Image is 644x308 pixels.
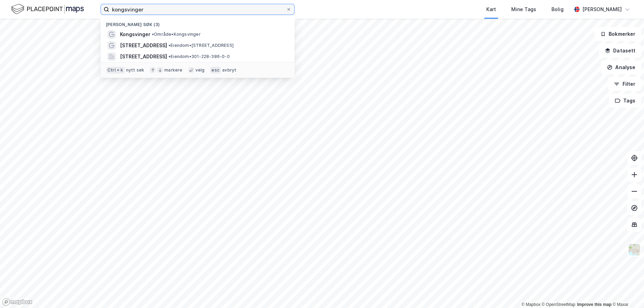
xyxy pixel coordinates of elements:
div: Mine Tags [511,5,536,14]
button: Bokmerker [594,27,641,41]
a: Mapbox homepage [2,298,33,306]
span: Eiendom • 301-228-386-0-0 [168,54,230,59]
button: Datasett [599,44,641,58]
div: Kart [486,5,496,14]
div: [PERSON_NAME] søk (3) [101,16,295,29]
div: Ctrl + k [106,67,125,74]
a: Mapbox [521,302,540,307]
button: Tags [609,94,641,108]
input: Søk på adresse, matrikkel, gårdeiere, leietakere eller personer [109,4,286,15]
img: logo.f888ab2527a4732fd821a326f86c7f29.svg [11,3,84,15]
div: Kontrollprogram for chat [609,275,644,308]
div: velg [195,67,205,73]
a: Improve this map [577,302,611,307]
span: • [168,54,171,59]
button: Filter [608,77,641,91]
a: OpenStreetMap [542,302,575,307]
img: Z [628,243,641,256]
span: • [168,43,171,48]
div: nytt søk [126,67,145,73]
div: esc [210,67,221,74]
div: [PERSON_NAME] [582,5,622,14]
span: • [152,32,154,37]
button: Analyse [601,60,641,74]
div: markere [164,67,182,73]
span: Eiendom • [STREET_ADDRESS] [168,43,234,48]
span: Kongsvinger [120,30,150,39]
span: [STREET_ADDRESS] [120,52,167,61]
span: Område • Kongsvinger [152,32,201,37]
div: avbryt [222,67,236,73]
iframe: Chat Widget [609,275,644,308]
span: [STREET_ADDRESS] [120,41,167,50]
div: Bolig [551,5,564,14]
